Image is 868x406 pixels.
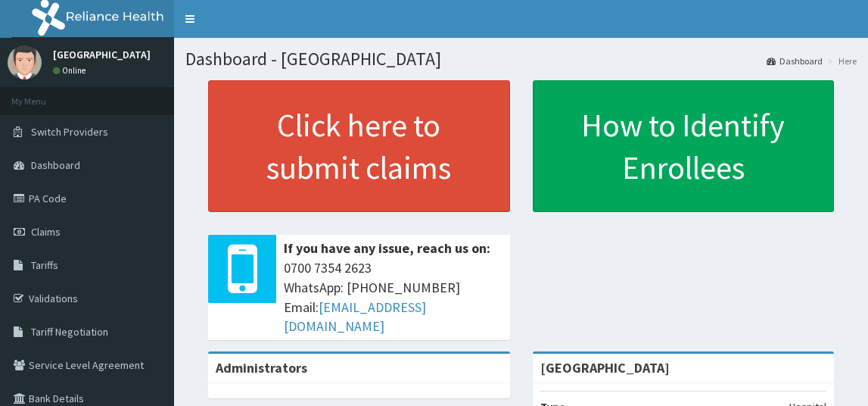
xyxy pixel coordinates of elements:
[540,359,670,376] strong: [GEOGRAPHIC_DATA]
[284,239,490,257] b: If you have any issue, reach us on:
[31,325,108,339] span: Tariff Negotiation
[53,65,89,76] a: Online
[31,225,61,239] span: Claims
[31,258,58,272] span: Tariffs
[208,80,510,212] a: Click here to submit claims
[824,55,857,67] li: Here
[31,158,80,172] span: Dashboard
[533,80,835,212] a: How to Identify Enrollees
[284,298,426,336] a: [EMAIL_ADDRESS][DOMAIN_NAME]
[216,359,307,376] b: Administrators
[8,45,42,80] img: User Image
[53,49,151,60] p: [GEOGRAPHIC_DATA]
[31,125,108,139] span: Switch Providers
[185,49,857,69] h1: Dashboard - [GEOGRAPHIC_DATA]
[767,55,823,67] a: Dashboard
[284,258,502,336] span: 0700 7354 2623 WhatsApp: [PHONE_NUMBER] Email:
